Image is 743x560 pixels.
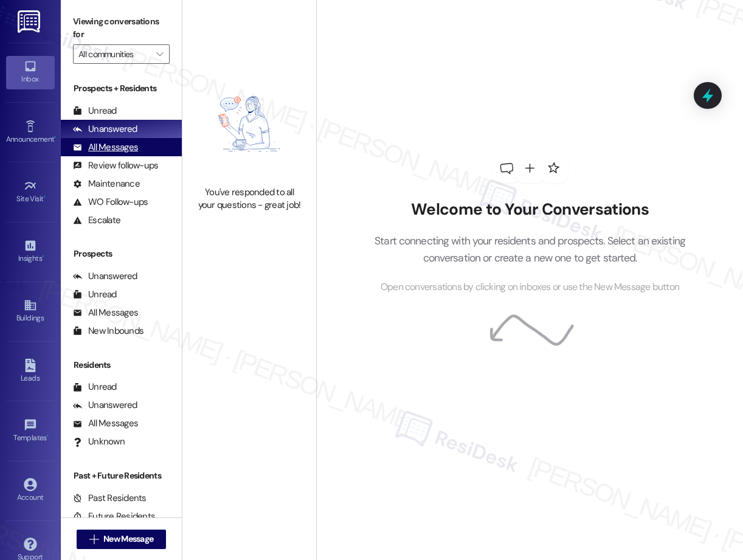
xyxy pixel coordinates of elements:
[73,178,140,190] div: Maintenance
[6,415,55,448] a: Templates •
[73,123,137,136] div: Unanswered
[73,105,117,117] div: Unread
[73,325,143,337] div: New Inbounds
[6,355,55,388] a: Leads
[103,533,153,545] span: New Message
[6,56,55,89] a: Inbox
[73,306,138,319] div: All Messages
[6,474,55,507] a: Account
[73,435,125,448] div: Unknown
[196,186,303,212] div: You've responded to all your questions - great job!
[61,82,182,95] div: Prospects + Residents
[356,200,704,220] h2: Welcome to Your Conversations
[54,133,56,142] span: •
[61,469,182,482] div: Past + Future Residents
[61,247,182,260] div: Prospects
[73,381,117,393] div: Unread
[73,288,117,301] div: Unread
[73,159,158,172] div: Review follow-ups
[73,214,120,227] div: Escalate
[6,235,55,268] a: Insights •
[77,530,167,549] button: New Message
[73,417,138,430] div: All Messages
[18,10,43,33] img: ResiDesk Logo
[73,492,147,505] div: Past Residents
[73,399,137,412] div: Unanswered
[6,176,55,209] a: Site Visit •
[73,196,148,209] div: WO Follow-ups
[6,295,55,328] a: Buildings
[73,270,137,283] div: Unanswered
[156,49,163,59] i: 
[47,432,49,440] span: •
[78,44,150,64] input: All communities
[356,232,704,267] p: Start connecting with your residents and prospects. Select an existing conversation or create a n...
[381,280,679,295] span: Open conversations by clicking on inboxes or use the New Message button
[42,252,44,261] span: •
[61,359,182,372] div: Residents
[44,193,46,201] span: •
[89,534,98,544] i: 
[73,510,155,523] div: Future Residents
[73,12,170,44] label: Viewing conversations for
[73,141,138,154] div: All Messages
[196,68,303,180] img: empty-state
